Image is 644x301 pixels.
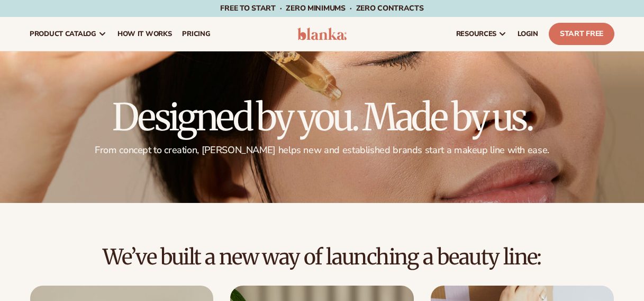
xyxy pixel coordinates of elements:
span: Free to start · ZERO minimums · ZERO contracts [220,3,423,13]
h1: Designed by you. Made by us. [30,99,614,136]
span: resources [456,30,496,38]
h2: We’ve built a new way of launching a beauty line: [30,245,614,269]
span: LOGIN [518,30,538,38]
a: resources [451,17,512,51]
a: LOGIN [512,17,543,51]
img: logo [297,28,347,40]
a: product catalog [24,17,112,51]
p: From concept to creation, [PERSON_NAME] helps new and established brands start a makeup line with... [30,144,614,156]
a: How It Works [112,17,177,51]
a: Start Free [549,23,614,45]
a: pricing [177,17,215,51]
span: product catalog [30,30,96,38]
span: pricing [182,30,210,38]
span: How It Works [117,30,172,38]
